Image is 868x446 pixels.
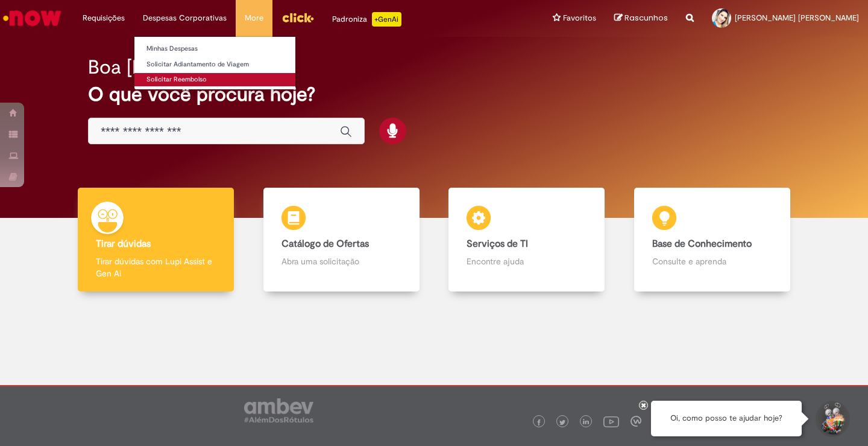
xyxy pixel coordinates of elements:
span: Requisições [83,12,125,24]
span: Rascunhos [624,12,668,24]
img: click_logo_yellow_360x200.png [281,8,314,27]
span: More [245,12,263,24]
img: logo_footer_ambev_rotulo_gray.png [244,398,313,422]
p: Tirar dúvidas com Lupi Assist e Gen Ai [96,255,216,279]
a: Tirar dúvidas Tirar dúvidas com Lupi Assist e Gen Ai [63,188,249,292]
b: Catálogo de Ofertas [281,238,369,250]
a: Catálogo de Ofertas Abra uma solicitação [249,188,435,292]
h2: Boa [PERSON_NAME] [88,57,277,78]
a: Minhas Despesas [134,42,295,56]
b: Base de Conhecimento [652,238,752,250]
a: Base de Conhecimento Consulte e aprenda [620,188,805,292]
ul: Despesas Corporativas [134,36,296,90]
span: [PERSON_NAME] [PERSON_NAME] [735,13,859,23]
button: Iniciar Conversa de Suporte [814,401,850,437]
img: logo_footer_workplace.png [631,416,641,427]
a: Solicitar Reembolso [134,73,295,86]
span: Favoritos [563,12,596,24]
b: Tirar dúvidas [96,238,151,250]
h2: O que você procura hoje? [88,84,780,105]
b: Serviços de TI [467,238,528,250]
a: Solicitar Adiantamento de Viagem [134,58,295,71]
div: Padroniza [332,12,401,27]
img: logo_footer_facebook.png [536,419,542,425]
img: logo_footer_youtube.png [603,413,619,429]
img: logo_footer_twitter.png [559,419,565,425]
img: ServiceNow [1,6,63,30]
a: Rascunhos [614,13,668,24]
img: logo_footer_linkedin.png [583,419,589,426]
div: Oi, como posso te ajudar hoje? [651,401,802,436]
p: Encontre ajuda [467,255,587,267]
span: Despesas Corporativas [143,12,227,24]
a: Serviços de TI Encontre ajuda [434,188,620,292]
p: +GenAi [372,12,401,27]
p: Consulte e aprenda [652,255,772,267]
p: Abra uma solicitação [281,255,401,267]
